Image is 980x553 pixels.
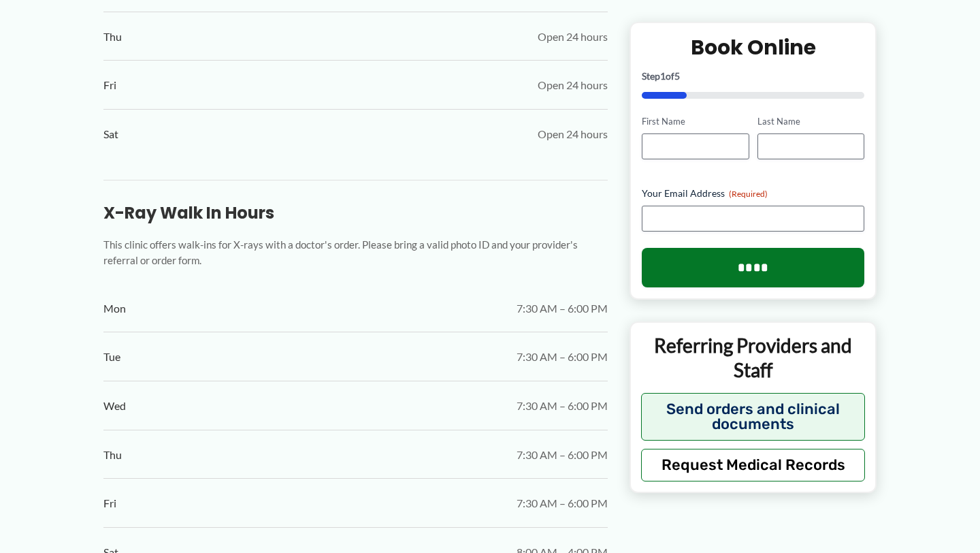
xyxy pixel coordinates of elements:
span: Open 24 hours [538,27,608,47]
span: 5 [674,70,680,82]
span: Sat [103,124,118,144]
p: Step of [642,72,864,81]
span: 7:30 AM – 6:00 PM [517,396,608,416]
span: Mon [103,298,126,319]
span: Thu [103,27,122,47]
h2: Book Online [642,34,864,61]
span: Open 24 hours [538,124,608,144]
span: Thu [103,445,122,465]
button: Send orders and clinical documents [641,392,865,440]
span: 1 [660,70,666,82]
span: Wed [103,396,126,416]
button: Request Medical Records [641,448,865,481]
h3: X-Ray Walk In Hours [103,202,608,223]
span: 7:30 AM – 6:00 PM [517,493,608,513]
span: Fri [103,493,116,513]
span: 7:30 AM – 6:00 PM [517,298,608,319]
span: Open 24 hours [538,75,608,95]
p: Referring Providers and Staff [641,333,865,383]
span: 7:30 AM – 6:00 PM [517,445,608,465]
label: Last Name [757,115,864,128]
p: This clinic offers walk-ins for X-rays with a doctor's order. Please bring a valid photo ID and y... [103,237,608,268]
span: Fri [103,75,116,95]
span: (Required) [729,189,768,199]
span: Tue [103,347,120,367]
label: Your Email Address [642,187,864,200]
span: 7:30 AM – 6:00 PM [517,347,608,367]
label: First Name [642,115,749,128]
